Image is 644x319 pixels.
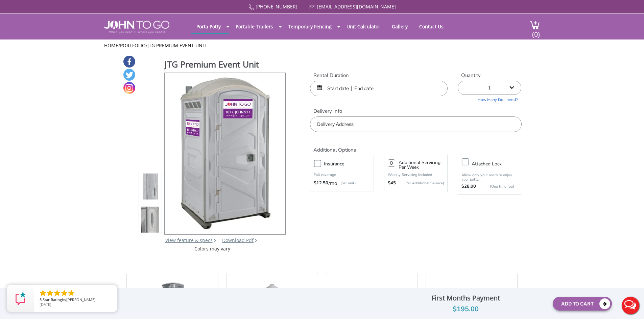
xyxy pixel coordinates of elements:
h1: JTG Premium Event Unit [165,58,286,72]
strong: $28.00 [461,183,476,190]
a: Porta Potty [191,20,226,33]
p: (per unit) [337,180,356,187]
li:  [53,289,61,297]
div: Colors may vary [139,245,286,252]
a: View feature & specs [165,237,213,243]
div: /mo [314,180,370,187]
p: (Per Additional Service) [396,181,444,186]
li:  [60,289,68,297]
span: 5 [40,297,42,302]
a: Unit Calculator [341,20,385,33]
a: Instagram [123,82,135,94]
img: Mail [309,5,315,9]
a: [PHONE_NUMBER] [256,3,297,10]
img: Call [248,4,254,10]
a: Contact Us [414,20,449,33]
img: Review Rating [14,292,27,305]
li:  [67,289,75,297]
strong: $45 [388,180,396,187]
div: First Months Payment [384,292,547,304]
button: Add To Cart [553,297,612,311]
span: (0) [532,24,540,39]
div: $195.00 [384,304,547,315]
label: Rental Duration [310,72,448,79]
h3: Attached lock [472,160,524,168]
a: Portable Trailers [231,20,278,33]
img: Product [174,73,276,232]
span: [PERSON_NAME] [66,297,96,302]
li:  [39,289,47,297]
input: 0 [388,159,395,167]
img: JOHN to go [104,21,169,33]
a: Facebook [123,56,135,68]
li:  [46,289,54,297]
h2: Additional Options [310,139,521,153]
input: Start date | End date [310,81,448,96]
span: [DATE] [40,302,51,307]
a: How Many Do I need? [458,95,521,103]
img: chevron.png [255,239,257,242]
h3: Insurance [324,160,377,168]
label: Quantity [458,72,521,79]
ul: / / [104,42,540,49]
a: Download Pdf [222,237,254,243]
button: Live Chat [617,292,644,319]
img: cart a [530,21,540,30]
img: right arrow icon [214,239,216,242]
a: JTG Premium Event Unit [147,42,207,49]
a: Twitter [123,69,135,81]
p: Weekly Servicing Included [388,172,444,177]
span: Star Rating [43,297,62,302]
p: Full coverage [314,171,370,178]
p: {One time fee} [479,183,514,190]
a: [EMAIL_ADDRESS][DOMAIN_NAME] [317,3,396,10]
img: Product [141,140,160,299]
input: Delivery Address [310,116,521,132]
a: Gallery [387,20,413,33]
a: Portfolio [120,42,146,49]
strong: $12.50 [314,180,328,187]
img: Product [141,107,160,266]
p: Allow only your users to enjoy your potty. [461,173,518,182]
h3: Additional Servicing Per Week [399,160,444,170]
a: Temporary Fencing [283,20,337,33]
span: by [40,298,112,302]
label: Delivery Info [310,108,521,115]
a: Home [104,42,118,49]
